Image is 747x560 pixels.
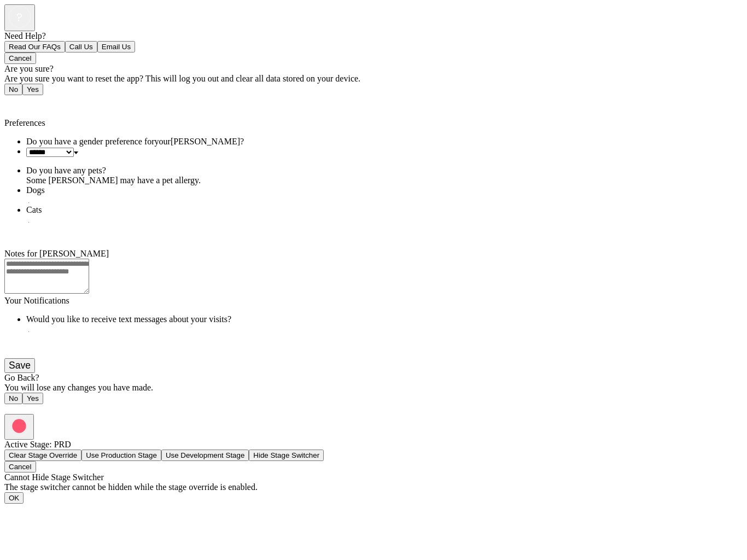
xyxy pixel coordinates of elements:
[4,492,24,504] button: OK
[97,41,135,52] button: Email Us
[4,118,45,127] span: Preferences
[4,84,22,95] button: No
[4,373,743,383] div: Go Back?
[4,393,22,404] button: No
[4,98,29,108] a: Back
[4,296,743,306] div: Your Notifications
[26,185,743,195] div: Dogs
[26,166,743,176] div: Do you have any pets?
[26,205,743,215] div: Cats
[4,52,36,64] button: Cancel
[4,440,743,450] div: Active Stage: PRD
[249,450,324,461] button: Hide Stage Switcher
[26,176,201,185] span: Some [PERSON_NAME] may have a pet allergy.
[4,472,743,482] div: Cannot Hide Stage Switcher
[4,450,81,461] button: Clear Stage Override
[4,64,743,74] div: Are you sure?
[4,31,743,41] div: Need Help?
[11,98,29,108] span: Back
[22,84,43,95] button: Yes
[28,202,29,203] input: Dogs
[4,74,743,84] div: Are you sure you want to reset the app? This will log you out and clear all data stored on your d...
[4,249,743,259] div: Notes for [PERSON_NAME]
[4,383,743,393] div: You will lose any changes you have made.
[26,137,743,147] div: Do you have a gender preference for your [PERSON_NAME]?
[81,450,161,461] button: Use Production Stage
[4,482,743,492] div: The stage switcher cannot be hidden while the stage override is enabled.
[4,41,65,52] button: Read Our FAQs
[65,41,97,52] button: Call Us
[4,358,35,373] button: Save
[4,461,36,472] button: Cancel
[26,314,743,324] div: Would you like to receive text messages about your visits?
[22,393,43,404] button: Yes
[161,450,249,461] button: Use Development Stage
